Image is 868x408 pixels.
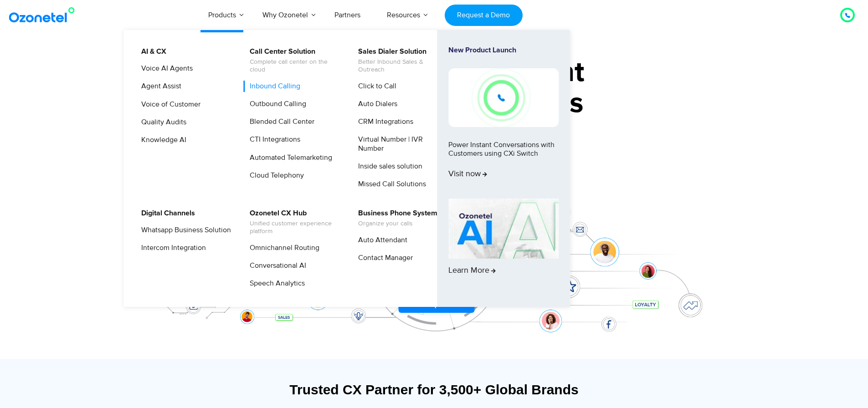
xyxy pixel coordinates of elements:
[352,134,449,154] a: Virtual Number | IVR Number
[135,134,188,146] a: Knowledge AI
[244,116,316,127] a: Blended Call Center
[135,99,202,110] a: Voice of Customer
[244,152,334,163] a: Automated Telemarketing
[135,46,168,57] a: AI & CX
[358,220,437,228] span: Organize your calls
[352,208,439,229] a: Business Phone SystemOrganize your calls
[135,224,232,236] a: Whatsapp Business Solution
[244,170,305,181] a: Cloud Telephony
[135,117,188,128] a: Quality Audits
[244,134,302,145] a: CTI Integrations
[244,46,341,75] a: Call Center SolutionComplete call center on the cloud
[244,260,308,271] a: Conversational AI
[244,81,302,92] a: Inbound Calling
[244,98,308,110] a: Outbound Calling
[352,81,398,92] a: Click to Call
[352,178,427,190] a: Missed Call Solutions
[448,266,496,276] span: Learn More
[448,199,559,259] img: AI
[352,161,424,172] a: Inside sales solution
[244,242,321,254] a: Omnichannel Routing
[135,81,183,92] a: Agent Assist
[358,58,448,74] span: Better Inbound Sales & Outreach
[250,220,339,235] span: Unified customer experience platform
[352,98,399,110] a: Auto Dialers
[352,116,415,127] a: CRM Integrations
[244,278,306,289] a: Speech Analytics
[352,46,449,75] a: Sales Dialer SolutionBetter Inbound Sales & Outreach
[352,252,414,264] a: Contact Manager
[448,46,559,195] a: New Product LaunchPower Instant Conversations with Customers using CXi SwitchVisit now
[352,235,409,246] a: Auto Attendant
[448,199,559,291] a: Learn More
[445,5,523,26] a: Request a Demo
[448,169,487,179] span: Visit now
[244,208,341,237] a: Ozonetel CX HubUnified customer experience platform
[135,63,194,74] a: Voice AI Agents
[154,382,714,398] div: Trusted CX Partner for 3,500+ Global Brands
[448,68,559,127] img: New-Project-17.png
[135,242,207,254] a: Intercom Integration
[250,58,339,74] span: Complete call center on the cloud
[135,208,196,219] a: Digital Channels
